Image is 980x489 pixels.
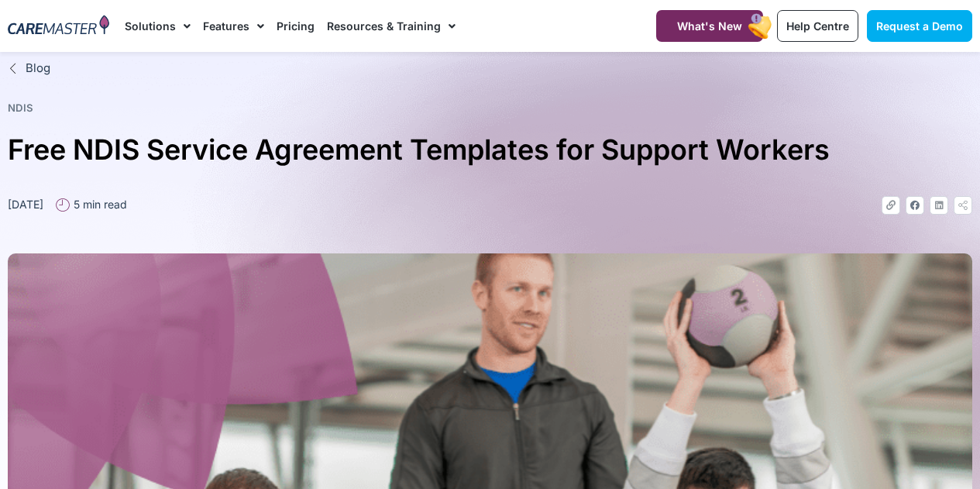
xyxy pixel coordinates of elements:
img: CareMaster Logo [8,15,109,37]
a: Blog [8,60,972,77]
a: Request a Demo [867,10,972,42]
span: Help Centre [786,19,849,33]
a: What's New [656,10,763,42]
span: What's New [677,19,742,33]
a: Help Centre [777,10,858,42]
span: 5 min read [70,196,127,212]
h1: Free NDIS Service Agreement Templates for Support Workers [8,127,972,173]
a: NDIS [8,102,33,114]
time: [DATE] [8,198,43,211]
span: Blog [22,60,50,77]
span: Request a Demo [876,19,963,33]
